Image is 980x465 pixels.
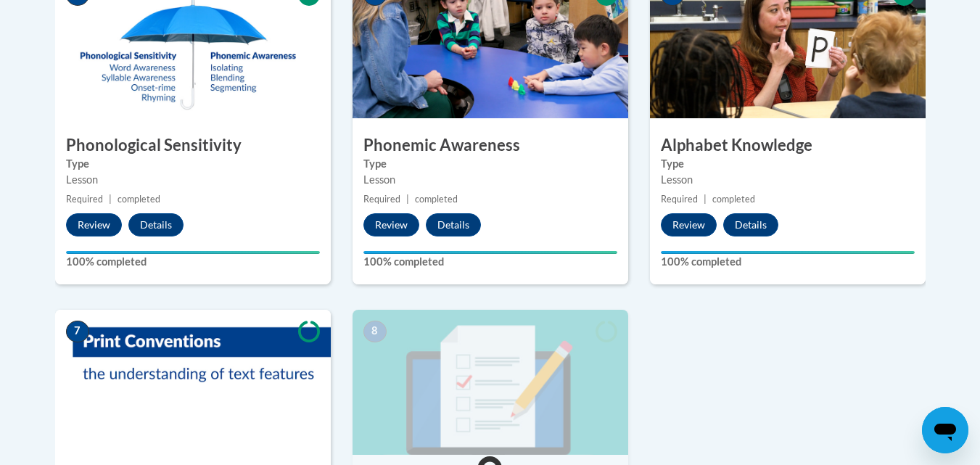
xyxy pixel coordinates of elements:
[66,194,103,205] span: Required
[55,134,331,157] h3: Phonological Sensitivity
[363,213,419,236] button: Review
[415,194,458,205] span: completed
[661,194,698,205] span: Required
[55,310,331,455] img: Course Image
[363,254,617,270] label: 100% completed
[406,194,409,205] span: |
[712,194,755,205] span: completed
[426,213,481,236] button: Details
[363,156,617,172] label: Type
[128,213,184,236] button: Details
[353,134,628,157] h3: Phonemic Awareness
[661,156,915,172] label: Type
[661,213,717,236] button: Review
[363,194,400,205] span: Required
[118,194,160,205] span: completed
[704,194,707,205] span: |
[66,213,122,236] button: Review
[661,254,915,270] label: 100% completed
[922,407,968,453] iframe: Button to launch messaging window
[650,134,926,157] h3: Alphabet Knowledge
[363,172,617,188] div: Lesson
[363,251,617,254] div: Your progress
[66,251,320,254] div: Your progress
[66,172,320,188] div: Lesson
[723,213,778,236] button: Details
[66,321,89,342] span: 7
[66,156,320,172] label: Type
[353,310,628,455] img: Course Image
[363,321,387,342] span: 8
[661,172,915,188] div: Lesson
[661,251,915,254] div: Your progress
[109,194,112,205] span: |
[66,254,320,270] label: 100% completed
